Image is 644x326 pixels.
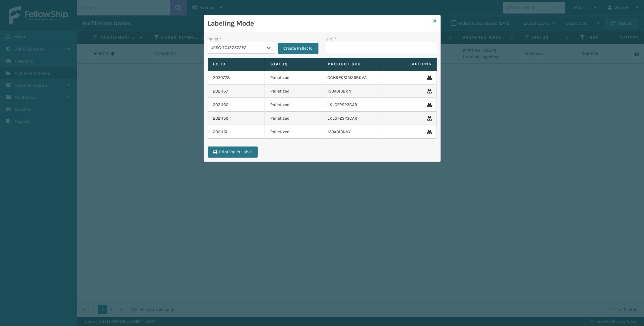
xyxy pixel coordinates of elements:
[213,115,229,122] a: 2021159
[265,85,322,98] td: Palletized
[328,61,374,67] label: Product SKU
[208,146,258,158] button: Print Pallet Label
[427,89,431,93] i: Remove From Pallet
[322,112,380,125] td: LKLGF2SP3CAR
[427,76,431,80] i: Remove From Pallet
[278,43,318,54] button: Create Pallet Id
[213,75,230,81] a: 2020778
[265,71,322,85] td: Palletized
[213,88,228,94] a: 2021157
[265,112,322,125] td: Palletized
[326,36,337,42] label: UPC
[265,125,322,139] td: Palletized
[265,98,322,112] td: Palletized
[322,85,380,98] td: 133A013BRN
[322,98,380,112] td: LKLGF2SP3CAR
[322,71,380,85] td: CCHRFKS1M26BKVA
[270,61,316,67] label: Status
[211,45,264,51] div: UPSG-7CJEZSZ2E2
[427,103,431,107] i: Remove From Pallet
[322,125,380,139] td: 133A013NVY
[208,36,222,42] label: Pallet
[213,129,228,135] a: 2021151
[208,19,431,28] h3: Labeling Mode
[427,116,431,121] i: Remove From Pallet
[213,102,229,108] a: 2021160
[381,59,435,69] span: Actions
[427,130,431,134] i: Remove From Pallet
[213,61,259,67] label: Fo Id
